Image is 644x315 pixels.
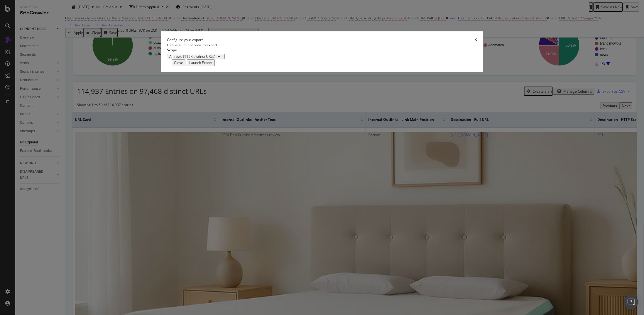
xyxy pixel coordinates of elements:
div: Close [174,60,183,65]
button: Close [172,59,185,66]
div: Open Intercom Messenger [624,295,638,309]
div: Configure your export [167,37,203,42]
label: Scope [167,48,177,52]
div: times [474,37,477,42]
div: All rows (115K distinct URLs) [169,55,215,58]
div: Launch Export [189,60,212,65]
div: Define a limit of rows to export [167,43,477,48]
div: modal [161,31,483,72]
button: All rows (115K distinct URLs) [167,54,225,59]
button: Launch Export [187,59,215,66]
